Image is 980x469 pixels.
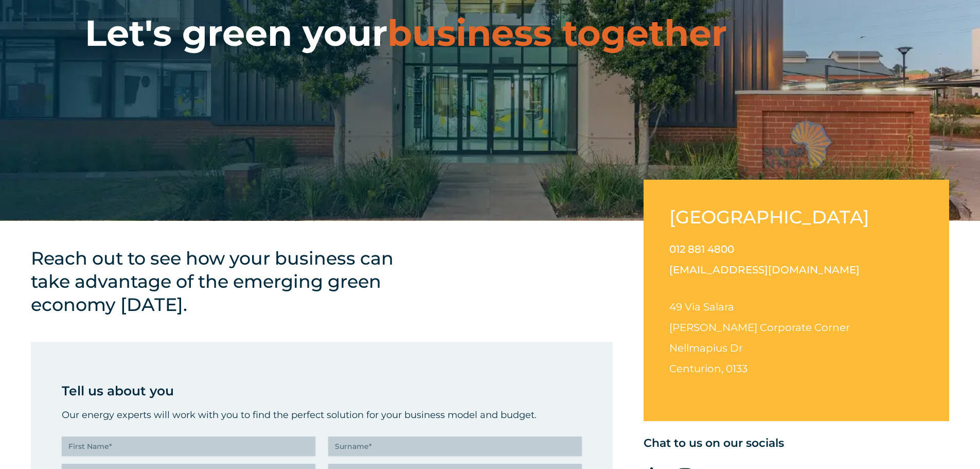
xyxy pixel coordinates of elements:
[328,437,582,456] input: Surname*
[669,342,743,354] span: Nellmapius Dr
[85,11,727,55] h1: Let's green your
[387,11,727,55] span: business together
[62,437,315,456] input: First Name*
[669,264,860,276] a: [EMAIL_ADDRESS][DOMAIN_NAME]
[62,407,582,423] p: Our energy experts will work with you to find the perfect solution for your business model and bu...
[62,380,582,401] p: Tell us about you
[669,205,878,229] h2: [GEOGRAPHIC_DATA]
[644,437,949,450] h5: Chat to us on our socials
[669,362,747,375] span: Centurion, 0133
[31,247,417,316] h4: Reach out to see how your business can take advantage of the emerging green economy [DATE].
[669,301,734,313] span: 49 Via Salara
[669,321,850,334] span: [PERSON_NAME] Corporate Corner
[669,243,734,255] a: 012 881 4800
